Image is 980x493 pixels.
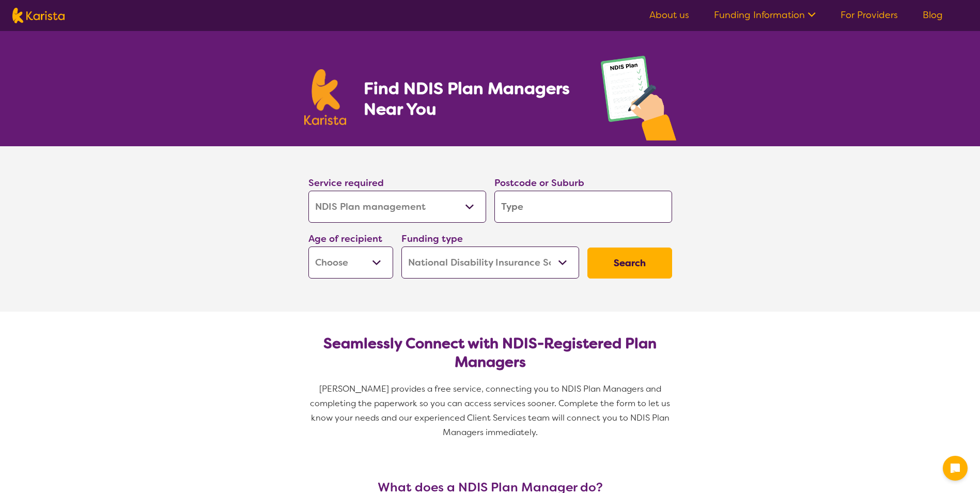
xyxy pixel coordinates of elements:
[714,9,816,21] a: Funding Information
[841,9,898,21] a: For Providers
[317,334,664,372] h2: Seamlessly Connect with NDIS-Registered Plan Managers
[304,69,347,125] img: Karista logo
[308,177,384,189] label: Service required
[310,383,672,438] span: [PERSON_NAME] provides a free service, connecting you to NDIS Plan Managers and completing the pa...
[649,9,689,21] a: About us
[494,177,584,189] label: Postcode or Suburb
[12,8,65,23] img: Karista logo
[923,9,943,21] a: Blog
[401,233,463,245] label: Funding type
[587,248,672,279] button: Search
[308,233,382,245] label: Age of recipient
[601,56,676,146] img: plan-management
[364,78,580,119] h1: Find NDIS Plan Managers Near You
[494,191,672,223] input: Type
